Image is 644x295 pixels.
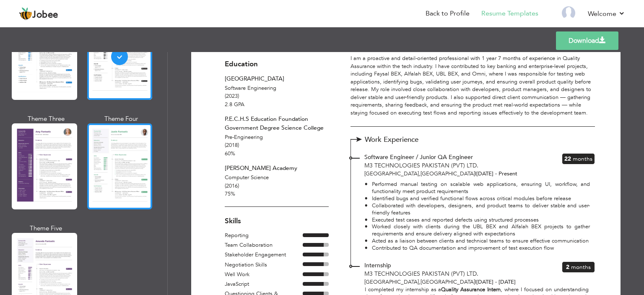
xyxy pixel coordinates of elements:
[372,223,590,238] p: Worked closely with clients during the UBL BEX and Alfalah BEX projects to gather requirements an...
[571,263,591,271] span: Months
[225,251,303,259] div: Stakeholder Engagement
[225,217,329,225] h3: Skills
[19,7,58,21] a: Jobee
[372,217,590,224] p: Executed test cases and reported defects using structured processes
[364,170,475,178] span: [GEOGRAPHIC_DATA] [GEOGRAPHIC_DATA]
[364,278,475,286] span: [GEOGRAPHIC_DATA] [GEOGRAPHIC_DATA]
[564,155,571,163] span: 22
[419,278,421,286] span: ,
[556,31,618,50] a: Download
[225,115,329,132] div: P.E.C.H.S Education Foundation Government Degree Science College
[351,55,595,117] p: I am a proactive and detail-oriented professional with 1 year 7 months of experience in Quality A...
[89,115,154,123] div: Theme Four
[225,75,329,84] div: [GEOGRAPHIC_DATA]
[13,224,79,233] div: Theme Five
[19,7,32,21] img: jobee.io
[225,92,239,100] span: (2023)
[225,271,303,279] div: Well Work
[365,136,436,144] span: Work Experience
[372,245,590,252] p: Contributed to QA documentation and improvement of test execution flow
[364,162,478,170] span: M3 Technologies Pakistan (Pvt) Ltd.
[372,202,590,217] p: Collaborated with developers, designers, and product teams to deliver stable and user-friendly fe...
[225,141,239,149] span: (2018)
[225,101,244,108] span: 2.8 GPA
[372,238,590,245] p: Acted as a liaison between clients and technical teams to ensure effective communication
[225,232,303,240] div: Reporting
[426,9,470,18] a: Back to Profile
[225,164,329,173] div: [PERSON_NAME] Academy
[566,263,569,271] span: 2
[225,150,235,157] span: 60%
[419,170,421,178] span: ,
[225,280,303,289] div: JavaScript
[372,195,590,202] p: Identified bugs and verified functional flows across critical modules before release
[364,261,391,269] span: Internship
[441,286,501,293] strong: Quality Assurance Intern
[481,9,538,18] a: Resume Templates
[475,170,517,178] span: [DATE] - Present
[225,174,269,181] span: Computer Science
[225,261,303,269] div: Negotiation Skills
[225,133,263,141] span: Pre-Engineering
[13,115,79,123] div: Theme Three
[32,10,58,20] span: Jobee
[372,181,590,195] p: Performed manual testing on scalable web applications, ensuring UI, workflow, and functionality m...
[562,6,575,20] img: Profile Img
[225,182,239,190] span: (2016)
[225,241,303,250] div: Team Collaboration
[225,60,329,68] h3: Education
[225,84,276,92] span: Software Engineering
[573,155,592,163] span: Months
[475,170,476,178] span: |
[364,270,478,278] span: M3 Technologies Pakistan (Pvt) Ltd.
[475,278,516,286] span: [DATE] - [DATE]
[475,278,476,286] span: |
[588,9,625,19] a: Welcome
[225,190,235,198] span: 75%
[364,153,473,161] span: Software Engineer / Junior QA Engineer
